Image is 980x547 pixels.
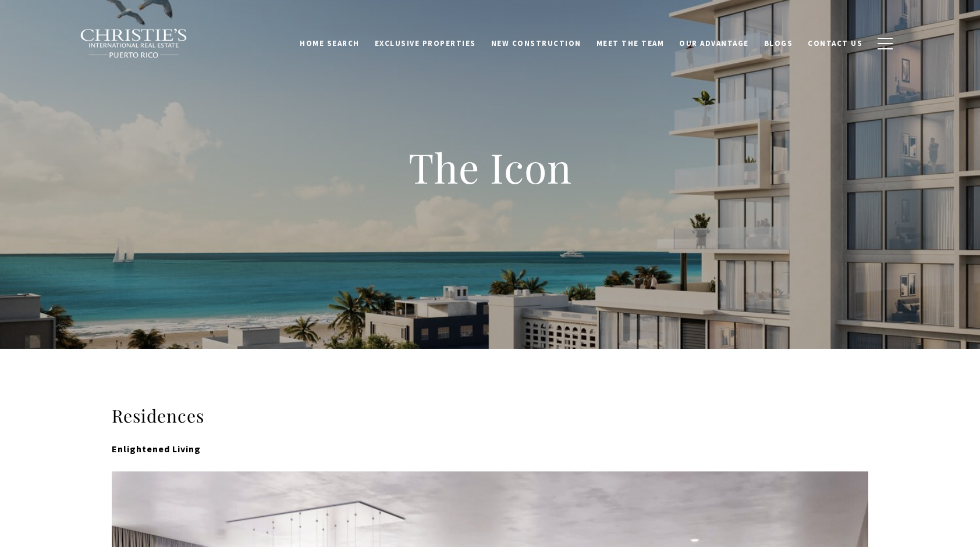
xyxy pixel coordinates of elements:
a: Exclusive Properties [367,32,484,54]
img: Christie's International Real Estate black text logo [80,28,188,59]
h1: The Icon [257,142,723,193]
a: Our Advantage [672,32,757,54]
a: Meet the Team [589,32,672,54]
span: Our Advantage [679,38,749,48]
a: New Construction [484,32,589,54]
a: Home Search [292,32,367,54]
h3: Residences [112,405,868,427]
span: Blogs [764,38,793,48]
span: New Construction [491,38,581,48]
span: Contact Us [808,38,862,48]
a: Blogs [757,32,801,54]
span: Exclusive Properties [375,38,476,48]
strong: Enlightened Living [112,443,201,455]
